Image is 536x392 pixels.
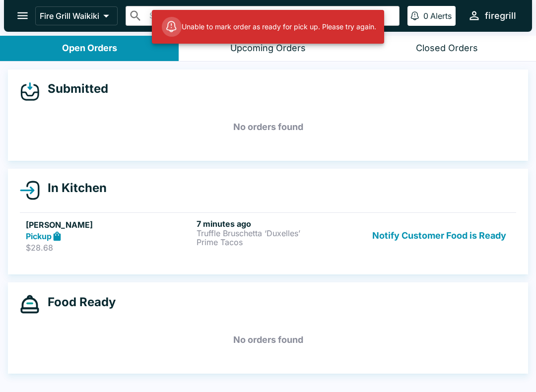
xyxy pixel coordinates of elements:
div: Open Orders [62,43,117,54]
a: [PERSON_NAME]Pickup$28.687 minutes agoTruffle Bruschetta ‘Duxelles’Prime TacosNotify Customer Foo... [20,212,516,259]
p: Truffle Bruschetta ‘Duxelles’ [197,229,363,238]
p: 0 [423,11,428,21]
h4: In Kitchen [40,181,107,196]
div: firegrill [485,10,516,22]
button: Fire Grill Waikiki [35,6,118,25]
p: $28.68 [26,243,193,253]
div: Closed Orders [416,43,478,54]
h4: Submitted [40,81,108,96]
h5: [PERSON_NAME] [26,219,193,231]
h5: No orders found [20,322,516,358]
input: Search orders by name or phone number [146,9,395,23]
strong: Pickup [26,231,52,241]
h6: 7 minutes ago [197,219,363,229]
button: firegrill [464,5,520,26]
h4: Food Ready [40,295,116,310]
div: Upcoming Orders [230,43,306,54]
div: Unable to mark order as ready for pick up. Please try again. [162,13,376,41]
p: Fire Grill Waikiki [40,11,99,21]
button: Notify Customer Food is Ready [368,219,510,253]
h5: No orders found [20,109,516,145]
p: Alerts [430,11,452,21]
p: Prime Tacos [197,238,363,247]
button: open drawer [10,3,35,28]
